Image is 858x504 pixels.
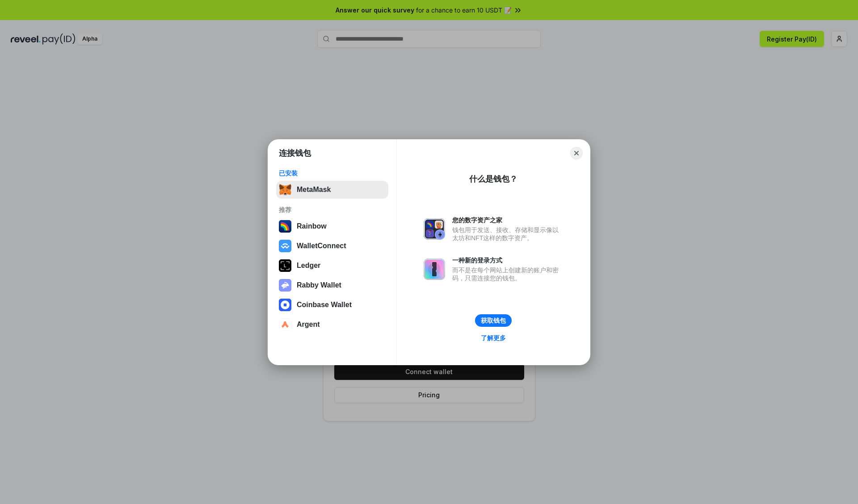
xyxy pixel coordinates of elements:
[276,237,388,255] button: WalletConnect
[279,148,311,158] h1: 连接钱包
[276,276,388,294] button: Rabby Wallet
[424,258,445,280] img: svg+xml,%3Csvg%20xmlns%3D%22http%3A%2F%2Fwww.w3.org%2F2000%2Fsvg%22%20fill%3D%22none%22%20viewBox...
[297,262,320,270] div: Ledger
[297,321,320,329] div: Argent
[481,317,506,325] div: 获取钱包
[279,240,291,252] img: svg+xml,%3Csvg%20width%3D%2228%22%20height%3D%2228%22%20viewBox%3D%220%200%2028%2028%22%20fill%3D...
[481,334,506,342] div: 了解更多
[475,332,511,344] a: 了解更多
[276,217,388,235] button: Rainbow
[276,181,388,199] button: MetaMask
[469,174,517,184] div: 什么是钱包？
[279,169,386,177] div: 已安装
[452,256,563,264] div: 一种新的登录方式
[279,183,291,196] img: svg+xml,%3Csvg%20fill%3D%22none%22%20height%3D%2233%22%20viewBox%3D%220%200%2035%2033%22%20width%...
[424,218,445,240] img: svg+xml,%3Csvg%20xmlns%3D%22http%3A%2F%2Fwww.w3.org%2F2000%2Fsvg%22%20fill%3D%22none%22%20viewBox...
[297,301,352,309] div: Coinbase Wallet
[452,216,563,224] div: 您的数字资产之家
[279,318,291,331] img: svg+xml,%3Csvg%20width%3D%2228%22%20height%3D%2228%22%20viewBox%3D%220%200%2028%2028%22%20fill%3D...
[297,222,327,230] div: Rainbow
[279,259,291,272] img: svg+xml,%3Csvg%20xmlns%3D%22http%3A%2F%2Fwww.w3.org%2F2000%2Fsvg%22%20width%3D%2228%22%20height%3...
[452,266,563,282] div: 而不是在每个网站上创建新的账户和密码，只需连接您的钱包。
[452,226,563,242] div: 钱包用于发送、接收、存储和显示像以太坊和NFT这样的数字资产。
[276,316,388,333] button: Argent
[297,242,346,250] div: WalletConnect
[276,257,388,275] button: Ledger
[279,279,291,292] img: svg+xml,%3Csvg%20xmlns%3D%22http%3A%2F%2Fwww.w3.org%2F2000%2Fsvg%22%20fill%3D%22none%22%20viewBox...
[276,296,388,314] button: Coinbase Wallet
[279,220,291,233] img: svg+xml,%3Csvg%20width%3D%22120%22%20height%3D%22120%22%20viewBox%3D%220%200%20120%20120%22%20fil...
[570,147,583,159] button: Close
[279,299,291,311] img: svg+xml,%3Csvg%20width%3D%2228%22%20height%3D%2228%22%20viewBox%3D%220%200%2028%2028%22%20fill%3D...
[297,281,341,289] div: Rabby Wallet
[475,314,512,327] button: 获取钱包
[297,186,331,194] div: MetaMask
[279,206,386,214] div: 推荐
